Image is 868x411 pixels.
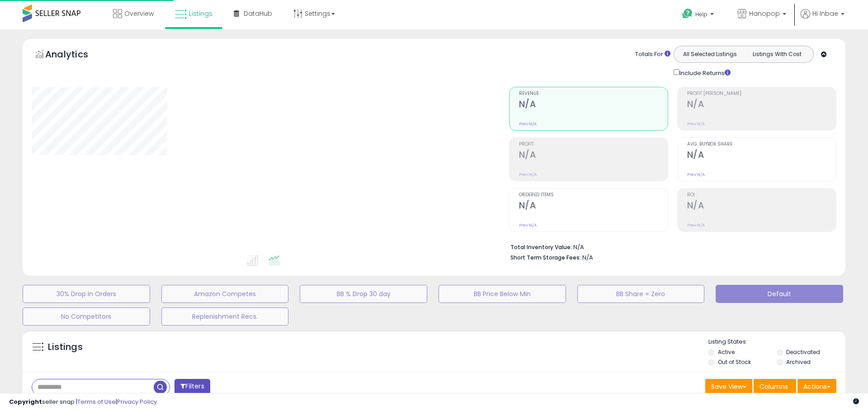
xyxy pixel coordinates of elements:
[519,200,668,213] h2: N/A
[510,241,830,252] li: N/A
[9,398,157,406] div: seller snap | |
[23,307,150,326] button: No Competitors
[124,9,154,18] span: Overview
[667,67,741,78] div: Include Returns
[687,150,836,162] h2: N/A
[687,121,705,127] small: Prev: N/A
[687,91,836,96] span: Profit [PERSON_NAME]
[439,285,566,303] button: BB Price Below Min
[189,9,212,18] span: Listings
[510,243,572,251] b: Total Inventory Value:
[510,254,581,261] b: Short Term Storage Fees:
[519,142,668,147] span: Profit
[519,121,537,127] small: Prev: N/A
[519,150,668,162] h2: N/A
[9,397,42,406] strong: Copyright
[45,48,106,63] h5: Analytics
[687,193,836,198] span: ROI
[582,253,593,262] span: N/A
[300,285,427,303] button: BB % Drop 30 day
[682,8,693,19] i: Get Help
[519,222,537,228] small: Prev: N/A
[687,99,836,111] h2: N/A
[23,285,150,303] button: 30% Drop in Orders
[675,1,723,29] a: Help
[244,9,272,18] span: DataHub
[161,285,289,303] button: Amazon Competes
[716,285,843,303] button: Default
[743,48,811,60] button: Listings With Cost
[519,172,537,177] small: Prev: N/A
[687,172,705,177] small: Prev: N/A
[801,9,844,29] a: Hi Inbae
[577,285,705,303] button: BB Share = Zero
[812,9,838,18] span: Hi Inbae
[519,99,668,111] h2: N/A
[519,193,668,198] span: Ordered Items
[687,222,705,228] small: Prev: N/A
[687,200,836,213] h2: N/A
[687,142,836,147] span: Avg. Buybox Share
[749,9,780,18] span: Hanopop
[161,307,289,326] button: Replenishment Recs.
[676,48,744,60] button: All Selected Listings
[635,50,670,59] div: Totals For
[519,91,668,96] span: Revenue
[695,10,708,18] span: Help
